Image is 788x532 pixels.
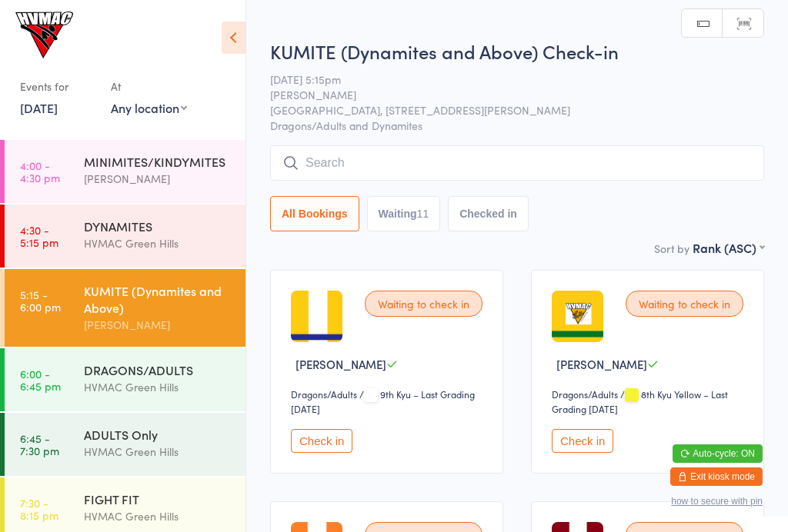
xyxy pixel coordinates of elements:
img: image1750846002.png [291,291,342,342]
span: [PERSON_NAME] [556,356,647,372]
div: [PERSON_NAME] [84,316,232,334]
button: Auto-cycle: ON [673,444,763,463]
div: DYNAMITES [84,218,232,234]
a: [DATE] [20,99,58,116]
h2: KUMITE (Dynamites and Above) Check-in [270,38,764,64]
div: Any location [111,99,187,116]
a: 6:00 -6:45 pmDRAGONS/ADULTSHVMAC Green Hills [5,348,245,411]
span: / 9th Kyu – Last Grading [DATE] [291,387,475,415]
label: Sort by [654,241,689,256]
time: 5:15 - 6:00 pm [20,288,61,313]
button: how to secure with pin [671,496,763,507]
div: Dragons/Adults [291,387,357,401]
span: / 8th Kyu Yellow – Last Grading [DATE] [552,387,728,415]
button: All Bookings [270,196,359,231]
div: Events for [20,74,95,99]
time: 6:00 - 6:45 pm [20,367,61,392]
button: Check in [291,429,352,453]
button: Waiting11 [367,196,441,231]
time: 7:30 - 8:15 pm [20,497,58,521]
div: Dragons/Adults [552,387,618,401]
div: [PERSON_NAME] [84,170,232,188]
div: MINIMITES/KINDYMITES [84,153,232,170]
img: image1749856490.png [552,291,603,342]
span: [PERSON_NAME] [270,87,740,102]
span: [PERSON_NAME] [295,356,386,372]
a: 4:30 -5:15 pmDYNAMITESHVMAC Green Hills [5,204,245,268]
button: Exit kiosk mode [670,467,763,486]
time: 4:30 - 5:15 pm [20,224,58,248]
div: Waiting to check in [365,291,482,317]
div: HVMAC Green Hills [84,234,232,252]
a: 5:15 -6:00 pmKUMITE (Dynamites and Above)[PERSON_NAME] [5,269,245,347]
span: [GEOGRAPHIC_DATA], [STREET_ADDRESS][PERSON_NAME] [270,102,740,118]
div: At [111,74,187,99]
div: FIGHT FIT [84,490,232,507]
img: Hunter Valley Martial Arts Centre Green Hills [15,12,73,58]
a: 6:45 -7:30 pmADULTS OnlyHVMAC Green Hills [5,413,245,476]
div: DRAGONS/ADULTS [84,361,232,378]
div: 11 [417,208,429,220]
div: Rank (ASC) [693,239,764,256]
div: ADULTS Only [84,426,232,443]
div: KUMITE (Dynamites and Above) [84,282,232,316]
div: HVMAC Green Hills [84,443,232,461]
button: Check in [552,429,613,453]
a: 4:00 -4:30 pmMINIMITES/KINDYMITES[PERSON_NAME] [5,140,245,203]
span: [DATE] 5:15pm [270,71,740,87]
input: Search [270,145,764,181]
div: Waiting to check in [626,291,743,317]
span: Dragons/Adults and Dynamites [270,118,764,133]
div: HVMAC Green Hills [84,378,232,396]
div: HVMAC Green Hills [84,507,232,525]
time: 6:45 - 7:30 pm [20,432,59,457]
button: Checked in [448,196,529,231]
time: 4:00 - 4:30 pm [20,159,60,184]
